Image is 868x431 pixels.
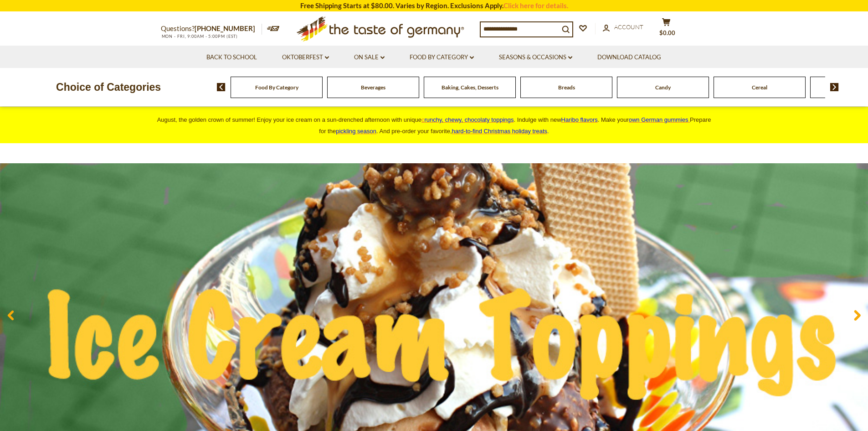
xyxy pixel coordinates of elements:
a: pickling season [336,128,376,135]
img: next arrow [830,83,839,91]
img: previous arrow [217,83,226,91]
span: own German gummies [629,116,688,123]
a: Oktoberfest [282,52,329,62]
a: Food By Category [410,52,474,62]
p: Questions? [161,23,262,35]
a: crunchy, chewy, chocolaty toppings [421,116,514,123]
a: Click here for details. [503,1,568,10]
a: Seasons & Occasions [499,52,572,62]
span: MON - FRI, 9:00AM - 5:00PM (EST) [161,34,238,39]
a: On Sale [354,52,385,62]
a: hard-to-find Christmas holiday treats [452,128,548,135]
a: Breads [558,84,575,91]
span: $0.00 [659,29,675,36]
a: Baking, Cakes, Desserts [442,84,498,91]
a: Beverages [361,84,385,91]
a: Account [603,22,643,32]
a: Back to School [206,52,257,62]
button: $0.00 [653,18,680,41]
span: Account [614,23,643,31]
span: August, the golden crown of summer! Enjoy your ice cream on a sun-drenched afternoon with unique ... [157,116,711,135]
a: Haribo flavors [561,116,598,123]
a: Download Catalog [597,52,661,62]
a: Food By Category [255,84,298,91]
span: . [452,128,549,135]
a: [PHONE_NUMBER] [195,24,255,32]
a: Candy [655,84,671,91]
a: own German gummies. [629,116,690,123]
span: runchy, chewy, chocolaty toppings [424,116,514,123]
a: Cereal [752,84,767,91]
